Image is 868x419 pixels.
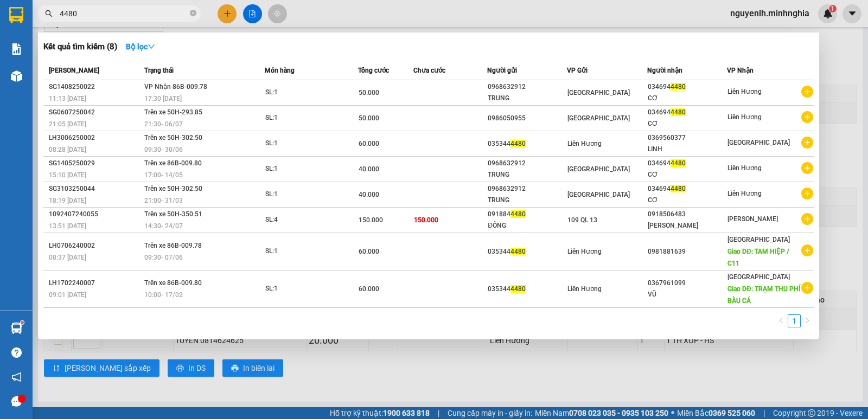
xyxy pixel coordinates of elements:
[510,140,526,147] span: 4480
[801,244,813,256] span: plus-circle
[11,347,22,358] span: question-circle
[49,240,141,252] div: LH0706240002
[265,138,347,150] div: SL: 1
[488,183,566,195] div: 0968632912
[788,315,800,327] a: 1
[11,323,22,334] img: warehouse-icon
[648,93,726,104] div: CƠ
[727,139,790,146] span: [GEOGRAPHIC_DATA]
[648,289,726,300] div: VŨ
[359,191,379,198] span: 40.000
[801,111,813,123] span: plus-circle
[359,216,383,224] span: 150.000
[648,81,726,93] div: 034694
[648,144,726,155] div: LINH
[648,169,726,181] div: CƠ
[190,10,196,16] span: close-circle
[488,138,566,150] div: 035344
[671,83,686,91] span: 4480
[144,254,183,261] span: 09:30 - 07/06
[648,107,726,118] div: 034694
[488,246,566,257] div: 035344
[190,9,196,19] span: close-circle
[265,87,347,99] div: SL: 1
[775,314,788,327] li: Previous Page
[727,215,778,223] span: [PERSON_NAME]
[49,120,86,128] span: 21:05 [DATE]
[49,95,86,102] span: 11:13 [DATE]
[487,67,517,74] span: Người gửi
[567,191,630,198] span: [GEOGRAPHIC_DATA]
[727,248,789,267] span: Giao DĐ: TAM HIỆP / C11
[265,67,295,74] span: Món hàng
[144,171,183,179] span: 17:00 - 14/05
[148,43,155,50] span: down
[359,165,379,173] span: 40.000
[567,165,630,173] span: [GEOGRAPHIC_DATA]
[648,278,726,289] div: 0367961099
[727,67,754,74] span: VP Nhận
[488,93,566,104] div: TRUNG
[671,185,686,192] span: 4480
[11,372,22,382] span: notification
[648,209,726,220] div: 0918506483
[49,197,86,204] span: 18:19 [DATE]
[144,291,183,299] span: 10:00 - 17/02
[778,317,784,324] span: left
[265,112,347,124] div: SL: 1
[727,88,762,95] span: Liên Hương
[359,89,379,96] span: 50.000
[265,189,347,201] div: SL: 1
[648,195,726,206] div: CƠ
[488,283,566,295] div: 035344
[488,169,566,181] div: TRUNG
[567,89,630,96] span: [GEOGRAPHIC_DATA]
[126,42,155,51] strong: Bộ lọc
[359,114,379,122] span: 50.000
[648,220,726,231] div: [PERSON_NAME]
[358,67,389,74] span: Tổng cước
[11,43,22,55] img: solution-icon
[727,236,790,243] span: [GEOGRAPHIC_DATA]
[801,314,814,327] li: Next Page
[144,146,183,153] span: 09:30 - 30/06
[648,246,726,257] div: 0981881639
[49,222,86,230] span: 13:51 [DATE]
[801,282,813,294] span: plus-circle
[414,216,438,224] span: 150.000
[144,222,183,230] span: 14:30 - 24/07
[671,108,686,116] span: 4480
[801,162,813,174] span: plus-circle
[567,285,602,293] span: Liên Hương
[265,214,347,226] div: SL: 4
[117,38,164,55] button: Bộ lọcdown
[265,283,347,295] div: SL: 1
[727,164,762,172] span: Liên Hương
[727,273,790,281] span: [GEOGRAPHIC_DATA]
[567,216,597,224] span: 109 QL 13
[788,314,801,327] li: 1
[49,254,86,261] span: 08:37 [DATE]
[775,314,788,327] button: left
[567,114,630,122] span: [GEOGRAPHIC_DATA]
[671,159,686,167] span: 4480
[510,210,526,218] span: 4480
[49,291,86,299] span: 09:01 [DATE]
[21,321,24,324] sup: 1
[144,120,183,128] span: 21:30 - 06/07
[144,185,202,192] span: Trên xe 50H-302.50
[43,41,117,53] h3: Kết quả tìm kiếm ( 8 )
[60,8,188,20] input: Tìm tên, số ĐT hoặc mã đơn
[359,248,379,255] span: 60.000
[49,183,141,195] div: SG3103250044
[648,132,726,144] div: 0369560377
[413,67,445,74] span: Chưa cước
[144,242,202,249] span: Trên xe 86B-009.78
[45,10,53,17] span: search
[567,140,602,147] span: Liên Hương
[49,158,141,169] div: SG1405250029
[265,163,347,175] div: SL: 1
[727,190,762,197] span: Liên Hương
[144,108,202,116] span: Trên xe 50H-293.85
[49,132,141,144] div: LH3006250002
